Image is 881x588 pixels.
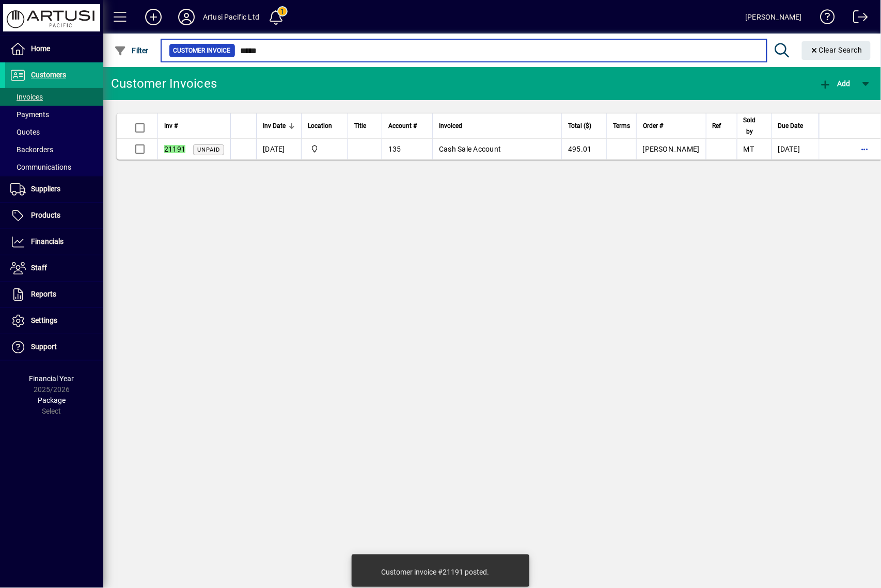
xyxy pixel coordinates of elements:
[31,237,64,246] span: Financials
[643,145,700,153] span: [PERSON_NAME]
[820,79,851,88] span: Add
[5,308,103,334] a: Settings
[137,8,170,26] button: Add
[10,128,40,136] span: Quotes
[812,2,835,36] a: Knowledge Base
[31,44,50,53] span: Home
[31,316,57,324] span: Settings
[439,145,501,153] span: Cash Sale Account
[354,120,375,132] div: Title
[778,120,804,132] span: Due Date
[388,120,417,132] span: Account #
[5,203,103,228] a: Products
[5,255,103,281] a: Staff
[810,46,863,54] span: Clear Search
[164,120,178,132] span: Inv #
[744,115,765,137] div: Sold by
[802,41,871,60] button: Clear
[643,120,663,132] span: Order #
[10,145,53,154] span: Backorders
[10,110,49,119] span: Payments
[5,176,103,202] a: Suppliers
[31,264,47,272] span: Staff
[744,115,756,137] span: Sold by
[817,74,853,93] button: Add
[256,139,301,159] td: [DATE]
[5,106,103,123] a: Payments
[308,143,341,155] span: Main Warehouse
[354,120,366,132] span: Title
[568,120,601,132] div: Total ($)
[5,141,103,158] a: Backorders
[388,145,401,153] span: 135
[112,41,151,60] button: Filter
[439,120,555,132] div: Invoiced
[5,36,103,62] a: Home
[197,146,220,153] span: Unpaid
[263,120,295,132] div: Inv Date
[170,8,203,26] button: Profile
[203,9,259,25] div: Artusi Pacific Ltd
[713,120,731,132] div: Ref
[31,290,56,298] span: Reports
[772,139,819,159] td: [DATE]
[713,120,721,132] span: Ref
[308,120,341,132] div: Location
[10,163,71,171] span: Communications
[31,71,66,79] span: Customers
[388,120,426,132] div: Account #
[111,75,217,92] div: Customer Invoices
[845,2,868,36] a: Logout
[857,141,873,157] button: More options
[10,93,43,101] span: Invoices
[382,567,490,577] div: Customer invoice #21191 posted.
[5,88,103,106] a: Invoices
[38,396,66,404] span: Package
[29,374,74,383] span: Financial Year
[308,120,332,132] span: Location
[613,120,630,132] span: Terms
[5,229,103,255] a: Financials
[31,211,60,219] span: Products
[164,120,224,132] div: Inv #
[5,282,103,307] a: Reports
[5,158,103,176] a: Communications
[174,45,231,56] span: Customer Invoice
[569,120,592,132] span: Total ($)
[439,120,462,132] span: Invoiced
[263,120,286,132] span: Inv Date
[778,120,813,132] div: Due Date
[643,120,700,132] div: Order #
[746,9,802,25] div: [PERSON_NAME]
[5,334,103,360] a: Support
[744,145,754,153] span: MT
[561,139,606,159] td: 495.01
[5,123,103,141] a: Quotes
[164,145,185,153] em: 21191
[31,342,57,351] span: Support
[114,46,149,55] span: Filter
[31,185,60,193] span: Suppliers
